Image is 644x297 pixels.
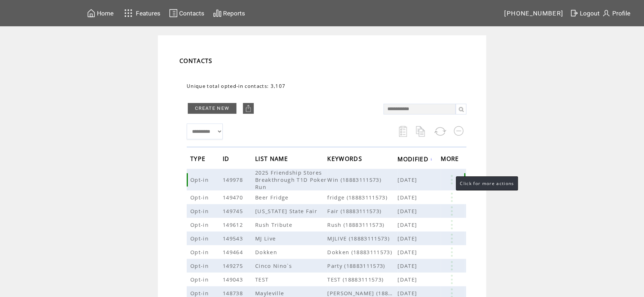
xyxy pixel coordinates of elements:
span: 149470 [223,194,245,201]
img: profile.svg [602,9,610,18]
span: Home [97,10,114,17]
span: [DATE] [397,248,419,256]
span: Click for more actions [460,180,514,186]
span: 149275 [223,262,245,269]
span: 149543 [223,235,245,242]
span: Beer Fridge [255,194,290,201]
img: upload.png [245,105,252,112]
span: Dokken (18883111573) [327,248,397,256]
span: Mayleville [255,289,286,297]
span: Opt-in [190,176,210,183]
span: Rush (18883111573) [327,221,397,228]
span: 148738 [223,289,245,297]
span: Party (18883111573) [327,262,397,269]
a: TYPE [190,157,207,161]
span: Opt-in [190,207,210,215]
span: mayle (18883111573) [327,289,397,297]
span: MJ Live [255,235,277,242]
span: 2025 Friendship Stores Breakthrough T1D Poker Run [255,169,327,190]
span: fridge (18883111573) [327,194,397,201]
span: [US_STATE] State Fair [255,207,319,215]
span: Logout [580,10,600,17]
span: Contacts [179,10,204,17]
span: [DATE] [397,207,419,215]
a: Logout [569,8,601,19]
a: Home [86,8,115,19]
span: Opt-in [190,262,210,269]
img: contacts.svg [169,9,178,18]
span: Features [136,10,160,17]
span: [DATE] [397,221,419,228]
span: MJLIVE (18883111573) [327,235,397,242]
span: CONTACTS [179,57,213,65]
span: MODIFIED [397,153,430,167]
span: [DATE] [397,289,419,297]
span: 149978 [223,176,245,183]
span: 149043 [223,276,245,283]
a: CREATE NEW [188,103,236,114]
span: KEYWORDS [327,153,364,166]
span: [DATE] [397,194,419,201]
span: [DATE] [397,262,419,269]
span: TYPE [190,153,207,166]
span: ID [223,153,231,166]
span: Dokken [255,248,279,256]
img: home.svg [87,9,96,18]
a: LIST NAME [255,157,290,161]
span: MORE [441,153,461,166]
span: Opt-in [190,221,210,228]
a: Profile [601,8,631,19]
span: Unique total opted-in contacts: 3,107 [187,83,285,89]
a: KEYWORDS [327,157,364,161]
img: features.svg [122,7,135,19]
span: 149612 [223,221,245,228]
span: Rush Tribute [255,221,294,228]
a: Reports [212,8,246,19]
span: Win (18883111573) [327,176,397,183]
img: exit.svg [570,9,578,18]
span: Profile [612,10,630,17]
span: Reports [223,10,245,17]
a: Features [121,6,162,20]
a: ID [223,157,231,161]
span: LIST NAME [255,153,290,166]
span: Fair (18883111573) [327,207,397,215]
span: [DATE] [397,176,419,183]
span: [DATE] [397,235,419,242]
img: chart.svg [213,9,222,18]
span: Opt-in [190,276,210,283]
span: TEST [255,276,270,283]
a: MODIFIED↓ [397,157,433,161]
span: TEST (18883111573) [327,276,397,283]
span: Opt-in [190,248,210,256]
span: Opt-in [190,194,210,201]
span: [DATE] [397,276,419,283]
a: Contacts [168,8,205,19]
span: 149464 [223,248,245,256]
span: Cinco Nino`s [255,262,294,269]
span: Opt-in [190,235,210,242]
span: [PHONE_NUMBER] [504,10,563,17]
span: 149745 [223,207,245,215]
span: Opt-in [190,289,210,297]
